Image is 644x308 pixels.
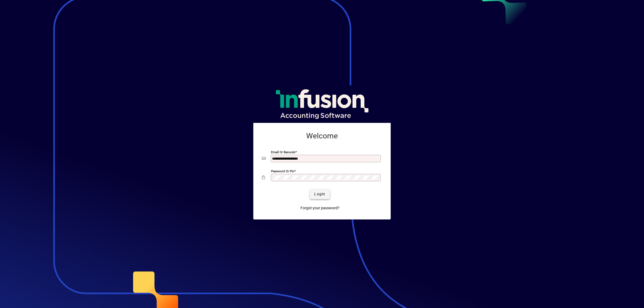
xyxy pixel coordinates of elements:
[314,191,325,197] span: Login
[298,203,342,213] a: Forgot your password?
[262,131,382,141] h2: Welcome
[271,150,295,154] mat-label: Email or Barcode
[310,189,330,199] button: Login
[271,169,294,173] mat-label: Password or Pin
[301,205,339,211] span: Forgot your password?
